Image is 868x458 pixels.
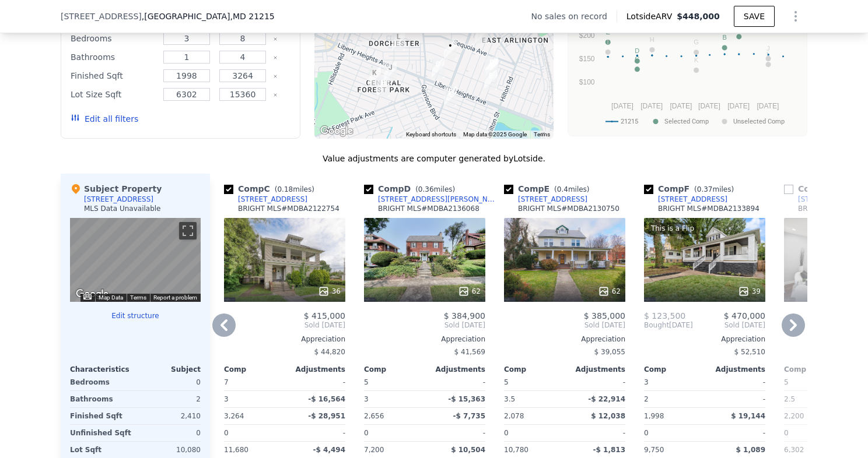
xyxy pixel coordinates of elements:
span: 0.18 [277,185,293,193]
button: Map Data [99,294,123,302]
span: $ 10,504 [451,446,485,454]
span: 9,750 [644,446,664,454]
button: Clear [273,93,278,97]
a: Open this area in Google Maps (opens a new window) [73,287,111,302]
div: BRIGHT MLS # MDBA2130750 [518,204,619,213]
div: 36 [318,286,341,297]
div: - [287,425,345,441]
span: -$ 1,813 [593,446,625,454]
span: Sold [DATE] [364,320,485,330]
div: Comp [504,365,565,374]
div: Adjustments [565,365,625,374]
span: Map data ©2025 Google [463,131,527,138]
div: 3319 Dorchester Rd [480,65,502,94]
button: Keyboard shortcuts [83,294,92,300]
text: Unselected Comp [733,118,785,125]
div: 10,080 [138,442,201,458]
span: 5 [364,378,369,386]
span: -$ 22,914 [588,395,625,403]
div: Lot Size Sqft [71,86,156,103]
div: 3.5 [504,391,562,407]
span: 10,780 [504,446,528,454]
span: 0.4 [557,185,568,193]
button: Show Options [784,5,807,28]
div: 3600 Denison Rd [481,52,503,81]
div: - [287,374,345,390]
div: 62 [598,286,621,297]
a: Terms [534,131,550,138]
div: Comp F [644,183,738,195]
div: Street View [70,218,201,302]
span: Bought [644,320,669,330]
span: Sold [DATE] [504,320,625,330]
span: $ 1,089 [736,446,765,454]
div: 2 [138,391,201,407]
a: [STREET_ADDRESS] [504,195,587,204]
div: - [707,391,765,407]
button: Clear [273,37,278,41]
text: H [650,36,654,43]
text: J [766,45,770,52]
div: 4012 Kathland Ave [372,72,394,101]
span: 6,302 [784,446,804,454]
div: Bathrooms [71,49,156,65]
span: -$ 7,735 [453,412,485,420]
span: -$ 28,951 [308,412,345,420]
span: [STREET_ADDRESS] [61,10,142,22]
span: 5 [504,378,509,386]
div: 62 [458,286,481,297]
span: $ 39,055 [594,348,625,356]
div: Bedrooms [71,30,156,47]
text: [DATE] [670,102,692,110]
span: $ 470,000 [724,311,765,320]
div: - [707,374,765,390]
div: 2 [644,391,702,407]
div: Comp [644,365,705,374]
div: 4111 Springdale Ave [363,62,386,91]
span: -$ 16,564 [308,395,345,403]
span: 3,264 [224,412,244,420]
span: 0 [504,429,509,437]
span: $ 12,038 [591,412,625,420]
span: 7 [224,378,229,386]
span: 1,998 [644,412,664,420]
span: 11,680 [224,446,249,454]
a: [STREET_ADDRESS] [644,195,727,204]
a: [STREET_ADDRESS] [224,195,307,204]
div: Finished Sqft [70,408,133,424]
div: Appreciation [504,334,625,344]
text: $200 [579,31,595,40]
span: ( miles) [689,185,738,193]
a: [STREET_ADDRESS] [784,195,867,204]
div: [STREET_ADDRESS] [238,195,307,204]
span: 2,078 [504,412,524,420]
div: Unfinished Sqft [70,425,133,441]
div: 4012 Chatham Rd [387,26,409,55]
div: Comp D [364,183,460,195]
div: 39 [738,286,761,297]
div: 3616 Springdale Ave [439,82,461,111]
span: 0.37 [697,185,713,193]
span: 0 [364,429,369,437]
div: Characteristics [70,365,135,374]
div: - [427,425,485,441]
span: 0 [224,429,229,437]
div: Finished Sqft [71,68,156,84]
span: $ 52,510 [734,348,765,356]
text: G [694,38,699,45]
div: Comp [784,365,845,374]
text: [DATE] [611,102,633,110]
button: Clear [273,55,278,60]
text: E [605,29,610,36]
text: [DATE] [698,102,720,110]
button: Clear [273,74,278,79]
div: 3 [364,391,422,407]
div: Adjustments [705,365,765,374]
span: 0 [644,429,649,437]
text: Selected Comp [664,118,709,125]
text: I [607,38,609,45]
div: Comp C [224,183,319,195]
div: No sales on record [531,10,617,22]
div: 3706 Chatham Rd [439,35,461,64]
span: , MD 21215 [230,12,274,21]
